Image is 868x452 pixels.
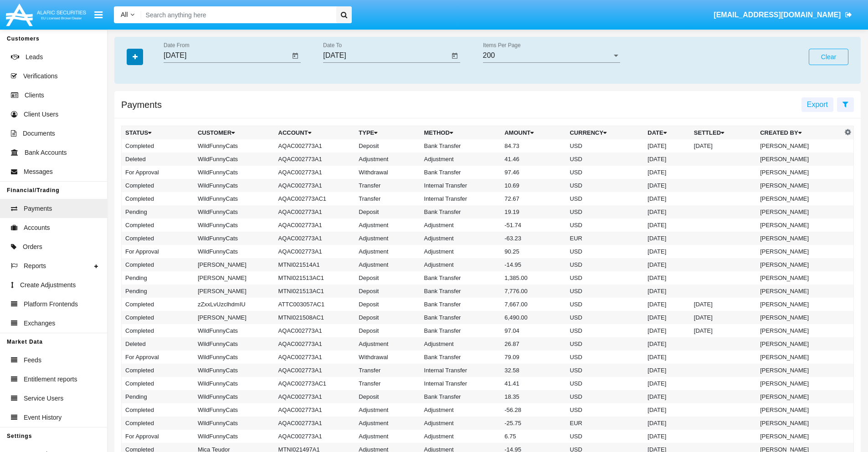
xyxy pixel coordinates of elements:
span: Payments [24,204,52,213]
td: AQAC002773A1 [275,350,355,364]
th: Date [644,126,690,140]
span: 200 [483,51,495,59]
td: [DATE] [644,271,690,284]
td: USD [566,377,644,390]
td: -56.28 [501,403,566,416]
td: [DATE] [644,337,690,350]
td: [DATE] [690,324,756,337]
td: USD [566,192,644,205]
td: 90.25 [501,245,566,258]
td: Bank Transfer [421,390,501,403]
td: For Approval [122,430,194,443]
th: Created By [756,126,842,140]
td: Adjustment [421,403,501,416]
td: USD [566,284,644,298]
td: WildFunnyCats [194,416,275,430]
td: Transfer [355,377,420,390]
td: Adjustment [421,337,501,350]
td: EUR [566,416,644,430]
td: Transfer [355,364,420,377]
td: WildFunnyCats [194,350,275,364]
td: [PERSON_NAME] [756,430,842,443]
td: WildFunnyCats [194,218,275,232]
td: MTNI021508AC1 [275,311,355,324]
span: Documents [23,129,55,138]
td: Deposit [355,311,420,324]
td: [DATE] [644,377,690,390]
td: Transfer [355,179,420,192]
td: [PERSON_NAME] [194,311,275,324]
td: [PERSON_NAME] [194,284,275,298]
td: For Approval [122,350,194,364]
td: [DATE] [644,298,690,311]
td: USD [566,350,644,364]
td: 26.87 [501,337,566,350]
td: Completed [122,179,194,192]
td: WildFunnyCats [194,324,275,337]
td: Bank Transfer [421,166,501,179]
td: [DATE] [644,192,690,205]
td: EUR [566,232,644,245]
td: USD [566,324,644,337]
span: Verifications [23,71,57,81]
td: [PERSON_NAME] [756,350,842,364]
td: USD [566,271,644,284]
td: [PERSON_NAME] [756,179,842,192]
td: WildFunnyCats [194,245,275,258]
td: Internal Transfer [421,377,501,390]
td: [PERSON_NAME] [756,166,842,179]
td: USD [566,364,644,377]
td: Pending [122,205,194,218]
td: [PERSON_NAME] [756,205,842,218]
td: WildFunnyCats [194,205,275,218]
td: Deposit [355,298,420,311]
td: Bank Transfer [421,311,501,324]
td: [DATE] [690,298,756,311]
td: [PERSON_NAME] [756,337,842,350]
td: [PERSON_NAME] [194,271,275,284]
img: Logo image [5,1,87,28]
td: AQAC002773A1 [275,205,355,218]
td: [DATE] [644,139,690,152]
td: 97.04 [501,324,566,337]
td: [PERSON_NAME] [756,364,842,377]
td: [DATE] [644,245,690,258]
td: Internal Transfer [421,179,501,192]
td: Adjustment [355,245,420,258]
td: Deleted [122,337,194,350]
td: [DATE] [644,416,690,430]
td: Completed [122,311,194,324]
a: [EMAIL_ADDRESS][DOMAIN_NAME] [709,2,857,28]
td: WildFunnyCats [194,403,275,416]
span: Exchanges [24,319,55,328]
td: USD [566,430,644,443]
span: Export [807,101,828,108]
span: Accounts [24,223,50,233]
td: 72.67 [501,192,566,205]
td: Bank Transfer [421,298,501,311]
span: Orders [23,242,42,252]
td: 6,490.00 [501,311,566,324]
td: 41.41 [501,377,566,390]
td: -63.23 [501,232,566,245]
td: Completed [122,192,194,205]
td: [PERSON_NAME] [756,218,842,232]
span: Messages [24,167,53,177]
span: Create Adjustments [20,280,76,290]
td: MTNI021514A1 [275,258,355,271]
td: AQAC002773A1 [275,245,355,258]
td: [PERSON_NAME] [756,390,842,403]
td: [DATE] [644,232,690,245]
button: Open calendar [449,51,460,61]
span: Platform Frontends [24,300,78,309]
button: Export [801,97,833,112]
td: Internal Transfer [421,364,501,377]
td: [DATE] [644,258,690,271]
td: [DATE] [644,403,690,416]
td: USD [566,205,644,218]
h5: Payments [121,101,162,108]
td: [DATE] [644,205,690,218]
td: Completed [122,258,194,271]
td: [PERSON_NAME] [756,271,842,284]
span: [EMAIL_ADDRESS][DOMAIN_NAME] [714,11,841,19]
